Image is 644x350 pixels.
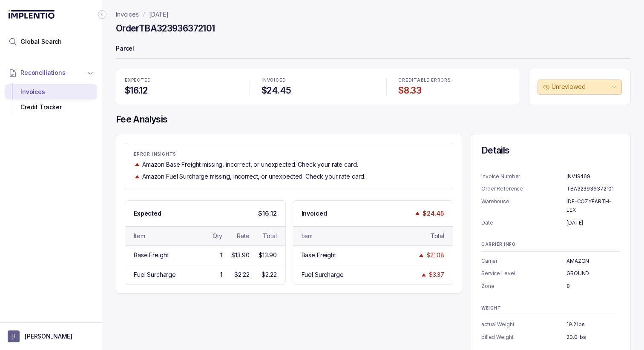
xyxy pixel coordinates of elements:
div: Item [134,232,145,240]
p: 8 [566,282,620,290]
img: trend image [414,210,421,216]
div: 1 [220,251,222,259]
img: trend image [134,161,141,168]
p: Invoiced [302,209,327,218]
p: actual Weight [481,320,566,329]
div: Reconciliations [5,83,97,117]
div: $13.90 [231,251,249,259]
p: Amazon Fuel Surcharge missing, incorrect, or unexpected. Check your rate card. [142,172,365,181]
img: trend image [420,272,427,278]
p: billed Weight [481,333,566,341]
div: $2.22 [262,270,276,279]
div: $3.37 [429,270,444,279]
p: Expected [134,209,161,218]
h4: Order TBA323936372101 [116,23,215,34]
p: Warehouse [481,197,566,214]
p: INV19469 [566,172,620,181]
a: [DATE] [149,10,169,19]
div: Collapse Icon [97,9,107,20]
p: 20.0 lbs [566,333,620,341]
span: Reconciliations [20,68,66,77]
p: AMAZON [566,257,620,265]
div: Fuel Surcharge [302,270,344,279]
div: Qty [213,232,222,240]
a: Invoices [116,10,139,19]
p: $16.12 [258,209,276,218]
p: CARRIER INFO [481,242,620,247]
div: Rate [237,232,249,240]
div: $2.22 [234,270,249,279]
p: Invoice Number [481,172,566,181]
span: Global Search [20,37,62,46]
p: CREDITABLE ERRORS [398,78,511,83]
div: Base Freight [134,251,168,259]
button: User initials[PERSON_NAME] [8,330,95,342]
img: trend image [134,174,141,180]
button: Reconciliations [5,63,97,82]
div: Invoices [12,84,90,100]
div: Total [263,232,276,240]
p: Service Level [481,269,566,278]
h4: Fee Analysis [116,114,631,125]
ul: Information Summary [481,320,620,341]
p: ERROR INSIGHTS [134,152,444,157]
p: Amazon Base Freight missing, incorrect, or unexpected. Check your rate card. [142,160,358,169]
div: $13.90 [259,251,276,259]
p: [PERSON_NAME] [25,332,72,341]
h4: $24.45 [262,85,374,97]
img: trend image [418,252,425,259]
ul: Information Summary [481,257,620,290]
div: 1 [220,270,222,279]
p: IDF-COZYEARTH-LEX [566,197,620,214]
nav: breadcrumb [116,10,169,19]
span: User initials [8,330,20,342]
p: 19.2 lbs [566,320,620,329]
p: INVOICED [262,78,374,83]
p: $24.45 [423,209,444,218]
h4: Details [481,145,620,157]
p: Zone [481,282,566,290]
div: Credit Tracker [12,100,90,115]
div: $21.08 [426,251,444,259]
p: EXPECTED [125,78,238,83]
p: TBA323936372101 [566,185,620,193]
div: Total [431,232,444,240]
p: Parcel [116,41,631,58]
p: Carrier [481,257,566,265]
h4: $8.33 [398,85,511,97]
p: Unreviewed [552,83,609,91]
p: Order Reference [481,185,566,193]
div: Item [302,232,313,240]
h4: $16.12 [125,85,238,97]
p: Date [481,219,566,227]
p: WEIGHT [481,306,620,311]
ul: Information Summary [481,172,620,227]
p: [DATE] [566,219,620,227]
div: Base Freight [302,251,336,259]
div: Fuel Surcharge [134,270,176,279]
button: Unreviewed [538,80,622,95]
p: GROUND [566,269,620,278]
